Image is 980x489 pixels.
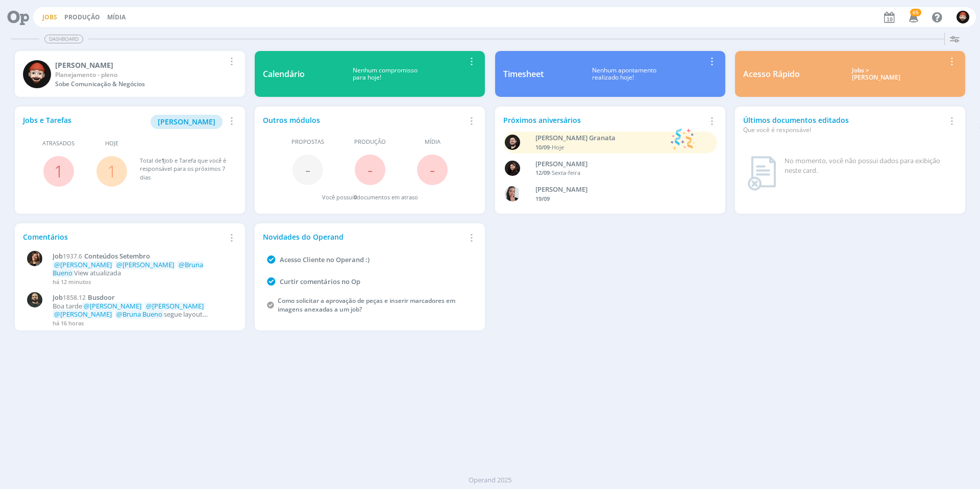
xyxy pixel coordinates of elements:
span: - [367,159,373,181]
a: Job1858.12Busdoor [53,294,231,302]
a: Jobs [42,13,57,21]
div: Luana da Silva de Andrade [535,159,701,169]
a: Produção [64,13,100,21]
span: Sexta-feira [552,169,580,176]
span: 12/09 [535,169,550,176]
span: 0 [354,193,357,201]
span: Mídia [425,138,440,146]
span: @[PERSON_NAME] [54,260,112,269]
a: Curtir comentários no Op [280,277,360,286]
div: Nenhum compromisso para hoje! [305,67,465,82]
span: há 12 minutos [53,278,91,286]
span: 1858.12 [63,293,86,302]
span: há 16 horas [53,319,84,327]
div: Caroline Fagundes Pieczarka [535,185,701,195]
div: Jobs > [PERSON_NAME] [807,67,945,82]
span: 1937.6 [63,252,82,261]
span: 65 [910,9,921,16]
div: Comentários [23,231,225,242]
span: Conteúdos Setembro [84,251,150,261]
button: W [956,8,970,26]
span: Propostas [291,138,324,146]
div: Você possui documentos em atraso [322,193,418,202]
button: 65 [902,8,923,27]
span: @[PERSON_NAME] [84,301,141,311]
div: - [535,169,701,177]
button: Jobs [39,13,60,21]
div: Novidades do Operand [263,231,465,242]
a: 1 [54,160,63,182]
span: @[PERSON_NAME] [146,301,204,311]
p: View atualizada [53,261,231,277]
div: No momento, você não possui dados para exibição neste card. [785,156,953,176]
div: Próximos aniversários [503,115,705,125]
span: Hoje [552,143,564,151]
span: Produção [354,138,386,146]
img: L [505,161,520,176]
a: Mídia [107,13,126,21]
div: Últimos documentos editados [743,115,945,135]
div: Outros módulos [263,115,465,125]
div: Nenhum apontamento realizado hoje! [544,67,705,82]
div: Bruno Corralo Granata [535,133,666,143]
span: 1 [161,157,164,164]
button: Mídia [104,13,129,21]
img: C [505,186,520,201]
span: @[PERSON_NAME] [116,260,174,269]
a: Acesso Cliente no Operand :) [280,255,370,264]
div: Sobe Comunicação & Negócios [55,80,225,89]
span: 19/09 [535,195,550,202]
span: - [305,159,310,181]
div: Que você é responsável [743,125,945,135]
a: [PERSON_NAME] [151,116,223,126]
div: Timesheet [503,68,544,80]
button: Produção [61,13,103,21]
img: B [505,135,520,150]
span: Atrasados [42,139,75,148]
span: [PERSON_NAME] [158,117,215,126]
div: Jobs e Tarefas [23,115,225,129]
span: @Bruna Bueno [53,260,203,277]
div: Acesso Rápido [743,68,800,80]
div: William Meurer [55,60,225,70]
div: Total de Job e Tarefa que você é responsável para os próximos 7 dias [140,157,227,182]
a: 1 [107,160,116,182]
span: @Bruna Bueno [116,310,162,319]
div: - [535,143,666,152]
span: @[PERSON_NAME] [54,310,112,319]
a: Job1937.6Conteúdos Setembro [53,252,231,261]
p: Boa tarde segue layout ajustados [53,302,231,318]
img: P [27,292,42,307]
a: Como solicitar a aprovação de peças e inserir marcadores em imagens anexadas a um job? [278,296,455,314]
img: dashboard_not_found.png [747,156,776,191]
span: Hoje [105,139,118,148]
img: L [27,251,42,266]
img: W [23,60,51,88]
button: [PERSON_NAME] [151,115,223,129]
div: Planejamento - pleno [55,70,225,80]
div: Calendário [263,68,305,80]
a: TimesheetNenhum apontamentorealizado hoje! [495,51,725,97]
img: W [957,11,969,23]
span: Dashboard [44,35,83,43]
span: Busdoor [88,293,115,302]
span: - [430,159,435,181]
span: 10/09 [535,143,550,151]
a: W[PERSON_NAME]Planejamento - plenoSobe Comunicação & Negócios [15,51,245,97]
